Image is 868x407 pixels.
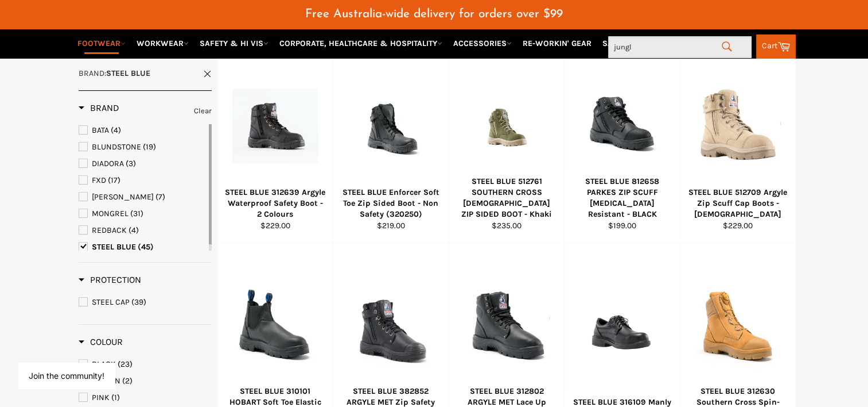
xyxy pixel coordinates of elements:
a: STEEL BLUE [79,241,207,254]
span: : [79,68,150,78]
a: SAFETY & HI VIS [195,33,273,53]
span: (39) [131,297,146,307]
span: (7) [155,192,165,202]
a: BLACK [79,358,212,371]
span: Free Australia-wide delivery for orders over $99 [305,8,563,20]
div: STEEL BLUE 812658 PARKES ZIP SCUFF [MEDICAL_DATA] Resistant - BLACK [572,176,673,220]
a: BATA [79,124,207,137]
a: FOOTWEAR [73,33,130,53]
span: FXD [92,175,106,185]
a: CORPORATE, HEALTHCARE & HOSPITALITY [275,33,447,53]
span: [PERSON_NAME] [92,192,154,202]
strong: STEEL BLUE [106,68,150,78]
h3: Brand [79,102,119,114]
button: Join the community! [29,371,104,381]
span: (45) [138,242,154,252]
div: STEEL BLUE Enforcer Soft Toe Zip Sided Boot - Non Safety (320250) [341,187,442,220]
input: Search [608,36,752,58]
span: (17) [108,175,120,185]
a: STEEL BLUE 312639 Argyle Waterproof Safety Boot - 2 ColoursSTEEL BLUE 312639 Argyle Waterproof Sa... [217,44,333,243]
div: STEEL BLUE 512709 Argyle Zip Scuff Cap Boots - [DEMOGRAPHIC_DATA] [687,187,788,220]
span: (4) [111,125,121,135]
a: WORKWEAR [132,33,193,53]
span: (4) [129,225,139,235]
a: MONGREL [79,208,207,220]
span: BLACK [92,359,116,369]
span: (2) [122,376,133,386]
a: SALE [598,33,626,53]
span: STEEL CAP [92,297,130,307]
span: Brand [79,68,104,78]
span: BROWN [92,376,120,386]
a: Clear [194,105,212,117]
a: STEEL BLUE 512761 SOUTHERN CROSS LADIES ZIP SIDED BOOT - KhakiSTEEL BLUE 512761 SOUTHERN CROSS [D... [449,44,565,243]
span: (3) [126,159,136,168]
a: ACCESSORIES [449,33,516,53]
h3: Colour [79,336,123,348]
span: BATA [92,125,109,135]
a: DIADORA [79,158,207,170]
a: RE-WORKIN' GEAR [518,33,596,53]
a: MACK [79,191,207,203]
div: STEEL BLUE 512761 SOUTHERN CROSS [DEMOGRAPHIC_DATA] ZIP SIDED BOOT - Khaki [456,176,557,220]
span: STEEL BLUE [92,242,136,252]
span: (31) [130,209,143,218]
a: BLUNDSTONE [79,141,207,153]
a: BROWN [79,375,212,387]
span: Brand [79,102,119,113]
span: REDBACK [92,225,127,235]
a: STEEL BLUE 512709 Argyle Zip Scuff Cap Boots - LadiesSTEEL BLUE 512709 Argyle Zip Scuff Cap Boots... [680,44,796,243]
span: (19) [143,142,156,152]
a: STEEL CAP [79,296,212,309]
span: (23) [118,359,133,369]
a: FXD [79,174,207,187]
a: Cart [756,34,796,59]
a: PINK [79,391,212,404]
div: STEEL BLUE 312639 Argyle Waterproof Safety Boot - 2 Colours [225,187,326,220]
span: PINK [92,393,110,402]
span: DIADORA [92,159,124,168]
span: (1) [111,393,120,402]
a: Brand:STEEL BLUE [79,68,212,79]
h3: Protection [79,274,141,286]
a: STEEL BLUE 812658 PARKES ZIP SCUFF Electric Shock Resistant - BLACKSTEEL BLUE 812658 PARKES ZIP S... [564,44,680,243]
a: STEEL BLUE Enforcer Soft Toe Zip Sided Boot - Non Safety (320250)STEEL BLUE Enforcer Soft Toe Zip... [333,44,449,243]
a: REDBACK [79,224,207,237]
span: MONGREL [92,209,129,218]
span: BLUNDSTONE [92,142,141,152]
